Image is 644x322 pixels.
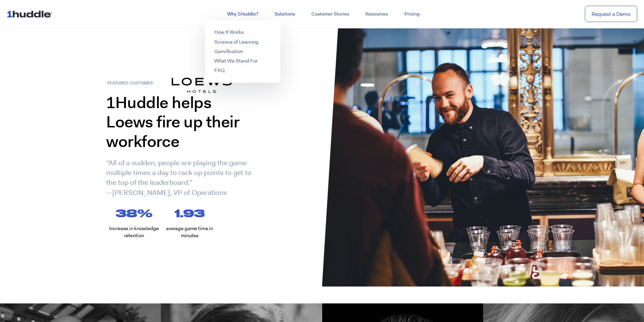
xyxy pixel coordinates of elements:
[164,225,215,239] h2: average game time in minutes
[585,6,637,22] a: Request a Demo
[7,7,55,20] img: ...
[214,29,244,35] a: How It Works
[219,8,266,20] a: Why 1Huddle?
[214,67,224,74] a: FAQ
[106,158,254,198] p: “All of a sudden, people are playing the game multiple times a day to rack up points to get to th...
[396,8,428,20] a: Pricing
[116,208,137,218] span: 38
[107,81,172,85] h6: Featured customer
[357,8,396,20] a: Resources
[174,208,205,218] span: 1.93
[266,8,303,20] a: Solutions
[106,93,254,151] h1: 1Huddle helps Loews fire up their workforce
[107,225,161,239] p: Increase in knowledge retention
[214,39,259,45] a: Science of Learning
[303,8,357,20] a: Customer Stories
[137,208,161,218] span: %
[214,57,258,64] a: What We Stand For
[214,48,243,55] a: Gamification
